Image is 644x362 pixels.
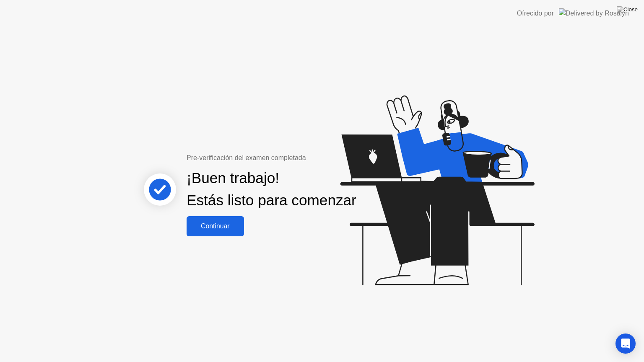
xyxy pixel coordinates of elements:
div: Ofrecido por [517,8,554,18]
div: Open Intercom Messenger [615,334,636,354]
button: Continuar [187,216,244,236]
div: Continuar [189,222,241,230]
img: Delivered by Rosalyn [559,8,629,18]
div: Pre-verificación del examen completada [187,153,360,163]
img: Close [617,6,638,13]
div: ¡Buen trabajo! Estás listo para comenzar [187,167,356,212]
